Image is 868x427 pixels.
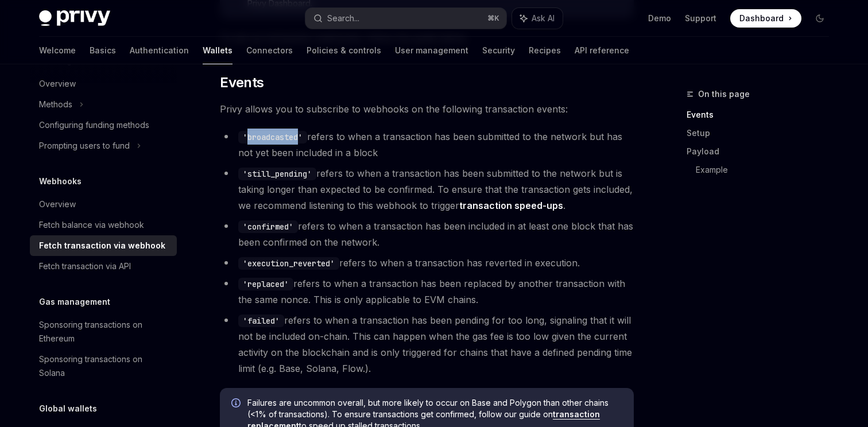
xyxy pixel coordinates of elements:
a: transaction speed-ups [459,200,563,212]
div: Search... [327,11,359,25]
li: refers to when a transaction has been submitted to the network but is taking longer than expected... [220,165,634,214]
div: Sponsoring transactions on Ethereum [39,318,170,346]
a: Setup [687,124,838,142]
button: Search...⌘K [305,8,506,29]
a: API reference [575,37,629,64]
a: Connectors [246,37,293,64]
a: Policies & controls [307,37,381,64]
span: Ask AI [532,13,555,24]
div: Methods [39,98,72,111]
h5: Webhooks [39,174,82,188]
div: Fetch transaction via API [39,259,131,273]
a: Wallets [203,37,232,64]
div: Overview [39,197,76,211]
a: Recipes [529,37,561,64]
a: Sponsoring transactions on Ethereum [30,315,177,349]
a: Dashboard [730,9,801,28]
span: On this page [698,87,750,101]
div: Configuring funding methods [39,118,149,132]
span: Privy allows you to subscribe to webhooks on the following transaction events: [220,101,634,117]
a: Authentication [130,37,189,64]
span: Dashboard [739,13,784,24]
button: Ask AI [512,8,563,29]
a: Sponsoring transactions on Solana [30,349,177,383]
a: Basics [90,37,116,64]
div: Overview [39,77,76,91]
code: 'still_pending' [238,168,316,180]
code: 'replaced' [238,278,293,290]
a: User management [395,37,468,64]
a: Support [685,13,716,24]
a: Fetch transaction via webhook [30,235,177,256]
a: Payload [687,142,838,161]
h5: Global wallets [39,402,97,416]
span: Events [220,73,263,92]
h5: Gas management [39,295,110,309]
button: Toggle dark mode [811,9,829,28]
span: ⌘ K [487,14,499,23]
code: 'failed' [238,315,284,327]
svg: Info [231,398,243,410]
li: refers to when a transaction has been replaced by another transaction with the same nonce. This i... [220,275,634,308]
div: Sponsoring transactions on Solana [39,352,170,380]
li: refers to when a transaction has reverted in execution. [220,255,634,271]
li: refers to when a transaction has been submitted to the network but has not yet been included in a... [220,129,634,161]
a: Fetch balance via webhook [30,215,177,235]
a: Fetch transaction via API [30,256,177,277]
a: Overview [30,194,177,215]
div: Fetch balance via webhook [39,218,144,232]
a: Overview [30,73,177,94]
a: Demo [648,13,671,24]
a: Configuring funding methods [30,115,177,135]
code: 'confirmed' [238,220,298,233]
code: 'execution_reverted' [238,257,339,270]
div: Fetch transaction via webhook [39,239,165,253]
a: Events [687,106,838,124]
li: refers to when a transaction has been pending for too long, signaling that it will not be include... [220,312,634,376]
div: Prompting users to fund [39,139,130,153]
li: refers to when a transaction has been included in at least one block that has been confirmed on t... [220,218,634,250]
img: dark logo [39,10,110,26]
a: Welcome [39,37,76,64]
a: Example [696,161,838,179]
code: 'broadcasted' [238,131,307,143]
a: Security [482,37,515,64]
